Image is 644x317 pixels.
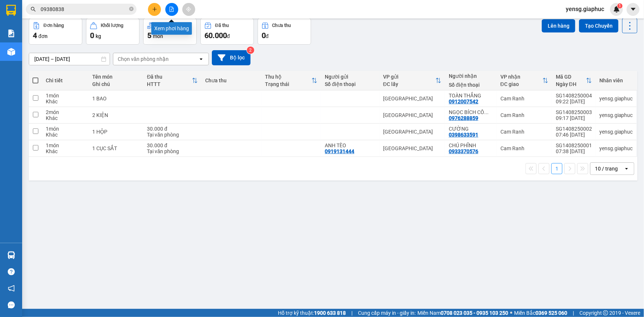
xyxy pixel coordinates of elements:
span: 5 [147,31,151,40]
div: 1 HỘP [92,129,140,135]
div: Tên món [92,74,140,80]
span: Cung cấp máy in - giấy in: [358,309,416,317]
div: Số lượng [158,23,177,28]
img: logo.jpg [80,9,98,27]
div: NGỌC BÍCH CÔ CHỦ NHỎ [449,109,493,115]
div: ĐC lấy [383,81,435,87]
div: Trạng thái [265,81,311,87]
div: Số điện thoại [325,81,376,87]
img: solution-icon [7,30,15,37]
div: Người nhận [449,73,493,79]
th: Toggle SortBy [143,71,202,90]
th: Toggle SortBy [261,71,321,90]
span: Miền Bắc [514,309,567,317]
div: Đã thu [215,23,229,28]
button: file-add [165,3,178,16]
div: 10 / trang [595,165,618,172]
b: [PERSON_NAME] - [PERSON_NAME] [9,48,42,121]
span: yensg.giaphuc [560,4,610,14]
strong: 1900 633 818 [314,310,346,316]
div: Mã GD [556,74,586,80]
div: Số điện thoại [449,82,493,88]
th: Toggle SortBy [497,71,552,90]
sup: 2 [247,46,254,54]
div: 1 món [46,126,85,132]
div: Cam Ranh [500,112,548,118]
div: Khác [46,132,85,138]
div: Người gửi [325,74,376,80]
div: CHÚ PHĨNH [449,142,493,148]
div: 2 KIỆN [92,112,140,118]
div: Chi tiết [46,77,85,83]
div: 2 món [46,109,85,115]
div: Cam Ranh [500,129,548,135]
div: [GEOGRAPHIC_DATA] [383,96,441,101]
img: warehouse-icon [7,48,15,56]
span: message [8,302,15,309]
input: Tìm tên, số ĐT hoặc mã đơn [41,5,128,13]
div: 0933370576 [449,148,478,154]
div: [GEOGRAPHIC_DATA] [383,145,441,151]
span: aim [186,7,191,12]
sup: 1 [617,3,623,8]
span: Hỗ trợ kỹ thuật: [278,309,346,317]
button: aim [182,3,195,16]
div: Tại văn phòng [147,132,198,138]
div: 0976288859 [449,115,478,121]
button: Đơn hàng4đơn [29,18,82,45]
div: 1 CỤC SẮT [92,145,140,151]
span: đ [266,33,269,39]
div: SG1408250004 [556,93,592,99]
span: Miền Nam [417,309,508,317]
div: Thu hộ [265,74,311,80]
span: plus [152,7,157,12]
div: Chưa thu [272,23,291,28]
button: Bộ lọc [212,50,251,65]
b: [DOMAIN_NAME] [62,28,101,34]
span: copyright [603,310,608,316]
button: Đã thu60.000đ [200,18,254,45]
div: ANH TÈO [325,142,376,148]
span: | [351,309,352,317]
img: logo-vxr [6,5,16,16]
div: 07:38 [DATE] [556,148,592,154]
div: 1 món [46,93,85,99]
span: kg [96,33,101,39]
b: [PERSON_NAME] - Gửi khách hàng [45,11,73,71]
button: Số lượng5món [143,18,197,45]
span: 60.000 [204,31,227,40]
div: [GEOGRAPHIC_DATA] [383,112,441,118]
span: món [153,33,163,39]
span: 1 [619,3,621,8]
div: 0398633591 [449,132,478,138]
div: yensg.giaphuc [599,96,633,101]
div: 07:46 [DATE] [556,132,592,138]
div: 0912007542 [449,99,478,104]
div: VP nhận [500,74,543,80]
span: ... [484,109,489,115]
span: file-add [169,7,174,12]
div: Khác [46,99,85,104]
div: yensg.giaphuc [599,112,633,118]
div: ĐC giao [500,81,543,87]
div: Nhân viên [599,77,633,83]
div: Cam Ranh [500,96,548,101]
div: Khác [46,115,85,121]
div: TOÀN THẮNG [449,93,493,99]
span: 0 [262,31,266,40]
div: yensg.giaphuc [599,145,633,151]
div: 09:22 [DATE] [556,99,592,104]
strong: 0369 525 060 [535,310,567,316]
div: 0919131444 [325,148,354,154]
div: yensg.giaphuc [599,129,633,135]
div: 09:17 [DATE] [556,115,592,121]
div: VP gửi [383,74,435,80]
th: Toggle SortBy [552,71,596,90]
span: ⚪️ [510,311,512,314]
div: [GEOGRAPHIC_DATA] [383,129,441,135]
strong: 0708 023 035 - 0935 103 250 [441,310,508,316]
div: Đơn hàng [44,23,64,28]
button: Khối lượng0kg [86,18,140,45]
div: 30.000 đ [147,126,198,132]
svg: open [198,56,204,62]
